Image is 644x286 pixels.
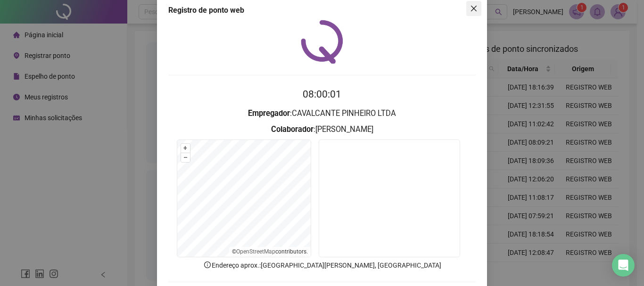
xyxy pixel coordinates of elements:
[470,5,478,12] span: close
[301,20,343,64] img: QRPoint
[181,153,190,162] button: –
[181,144,190,153] button: +
[236,248,275,255] a: OpenStreetMap
[168,107,476,120] h3: : CAVALCANTE PINHEIRO LTDA
[271,125,314,134] strong: Colaborador
[168,123,476,136] h3: : [PERSON_NAME]
[248,109,290,118] strong: Empregador
[303,89,341,100] time: 08:00:01
[466,1,481,16] button: Close
[612,254,635,277] div: Open Intercom Messenger
[203,261,212,269] span: info-circle
[232,248,308,255] li: © contributors.
[168,260,476,270] p: Endereço aprox. : [GEOGRAPHIC_DATA][PERSON_NAME], [GEOGRAPHIC_DATA]
[168,5,476,16] div: Registro de ponto web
